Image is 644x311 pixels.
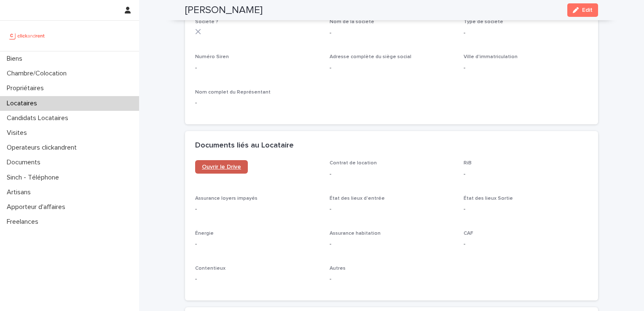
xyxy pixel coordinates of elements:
[464,29,588,38] p: -
[464,64,588,72] p: -
[464,231,473,236] span: CAF
[3,129,34,137] p: Visites
[195,275,319,284] p: -
[464,170,588,179] p: -
[330,161,377,166] span: Contrat de location
[330,29,454,38] p: -
[7,27,48,44] img: UCB0brd3T0yccxBKYDjQ
[3,188,38,196] p: Artisans
[195,19,218,24] span: Société ?
[330,266,346,271] span: Autres
[330,170,454,179] p: -
[464,196,513,201] span: État des lieux Sortie
[195,90,271,95] span: Nom complet du Représentant
[3,55,29,63] p: Biens
[464,19,503,24] span: Type de société
[195,196,258,201] span: Assurance loyers impayés
[464,240,588,249] p: -
[567,3,598,17] button: Edit
[464,161,472,166] span: RiB
[330,231,381,236] span: Assurance habitation
[195,64,319,72] p: -
[195,266,225,271] span: Contentieux
[3,203,72,211] p: Apporteur d'affaires
[195,141,294,150] h2: Documents liés au Locataire
[185,4,263,16] h2: [PERSON_NAME]
[195,205,319,214] p: -
[195,231,214,236] span: Énergie
[195,240,319,249] p: -
[3,70,73,78] p: Chambre/Colocation
[330,64,454,72] p: -
[464,205,588,214] p: -
[330,205,454,214] p: -
[3,99,44,107] p: Locataires
[330,240,454,249] p: -
[3,218,45,226] p: Freelances
[330,19,374,24] span: Nom de la société
[3,114,75,122] p: Candidats Locataires
[3,144,83,152] p: Operateurs clickandrent
[464,54,518,59] span: Ville d'immatriculation
[202,164,241,170] span: Ouvrir le Drive
[3,158,47,166] p: Documents
[195,54,229,59] span: Numéro Siren
[195,99,319,107] p: -
[330,196,385,201] span: État des lieux d'entrée
[3,84,51,92] p: Propriétaires
[330,54,411,59] span: Adresse complète du siège social
[330,275,454,284] p: -
[582,7,593,13] span: Edit
[195,160,248,174] a: Ouvrir le Drive
[3,174,66,182] p: Sinch - Téléphone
